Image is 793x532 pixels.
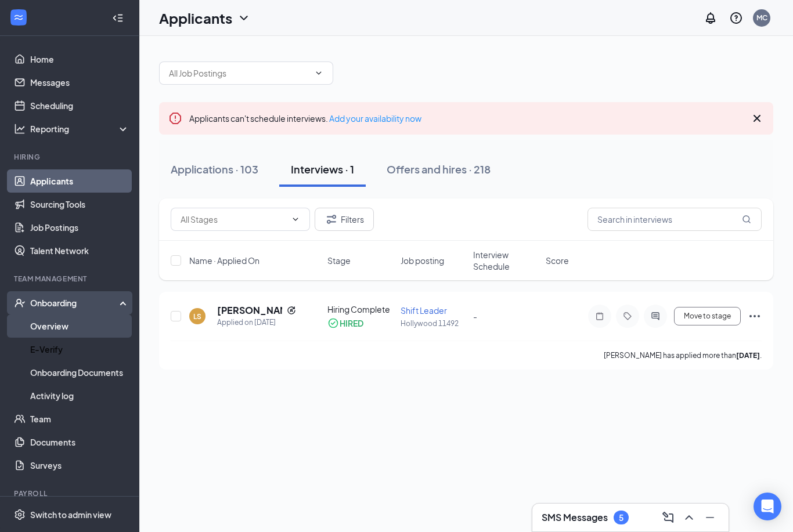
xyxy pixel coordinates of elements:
div: Switch to admin view [30,509,111,520]
a: Messages [30,71,129,94]
svg: ChevronDown [291,215,300,224]
div: Team Management [14,274,127,284]
svg: Note [593,312,607,321]
a: Activity log [30,384,129,407]
span: Score [546,255,569,266]
svg: WorkstreamLogo [13,12,24,23]
svg: Notifications [704,11,718,25]
a: Onboarding Documents [30,361,129,384]
a: Job Postings [30,216,129,239]
div: MC [756,13,767,23]
a: Overview [30,314,129,338]
svg: ChevronDown [314,68,323,78]
svg: ChevronDown [237,11,251,25]
div: Onboarding [30,297,120,309]
div: 5 [619,513,623,523]
a: Sourcing Tools [30,193,129,216]
a: Applicants [30,169,129,193]
p: Hollywood 11492 [401,319,466,328]
span: - [473,311,477,321]
svg: ActiveChat [648,312,662,321]
h1: Applicants [159,8,232,28]
div: Reporting [30,123,130,135]
svg: Cross [750,111,764,125]
button: ComposeMessage [659,508,677,527]
div: Offers and hires · 218 [387,162,491,176]
a: E-Verify [30,338,129,361]
a: Team [30,407,129,430]
div: LS [193,312,201,321]
button: Move to stage [674,307,741,325]
input: All Stages [181,213,286,226]
svg: MagnifyingGlass [742,215,751,224]
svg: ChevronUp [682,511,696,524]
div: Hiring [14,152,127,162]
a: Documents [30,430,129,454]
button: Minimize [701,508,719,527]
svg: Error [168,111,182,125]
p: [PERSON_NAME] has applied more than . [604,350,762,360]
span: Shift Leader [401,305,447,316]
input: Search in interviews [587,208,762,231]
span: Applicants can't schedule interviews. [189,113,421,124]
div: Applied on [DATE] [217,317,296,328]
input: All Job Postings [169,67,309,79]
svg: Minimize [703,511,717,524]
div: Hiring Complete [327,303,393,315]
svg: ComposeMessage [661,511,675,524]
span: Name · Applied On [189,255,259,266]
button: Filter Filters [315,208,374,231]
span: Job posting [401,255,444,266]
a: Talent Network [30,239,129,262]
svg: QuestionInfo [729,11,743,25]
div: HIRED [340,317,363,329]
svg: Filter [325,212,338,226]
a: Scheduling [30,94,129,117]
h3: SMS Messages [542,511,608,524]
div: Interviews · 1 [291,162,354,176]
h5: [PERSON_NAME] [217,304,282,317]
svg: Tag [621,312,635,321]
span: Stage [327,255,351,266]
svg: Reapply [287,306,296,315]
div: Payroll [14,488,127,498]
svg: Collapse [112,12,124,24]
svg: Settings [14,509,26,520]
span: Interview Schedule [473,249,539,272]
div: Applications · 103 [171,162,258,176]
svg: CheckmarkCircle [327,317,339,329]
svg: UserCheck [14,297,26,309]
b: [DATE] [736,351,760,360]
svg: Analysis [14,123,26,135]
a: Home [30,48,129,71]
div: Open Intercom Messenger [754,493,781,520]
svg: Ellipses [748,309,762,323]
a: Add your availability now [329,113,421,124]
a: Surveys [30,454,129,477]
span: Move to stage [684,312,731,320]
button: ChevronUp [680,508,698,527]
